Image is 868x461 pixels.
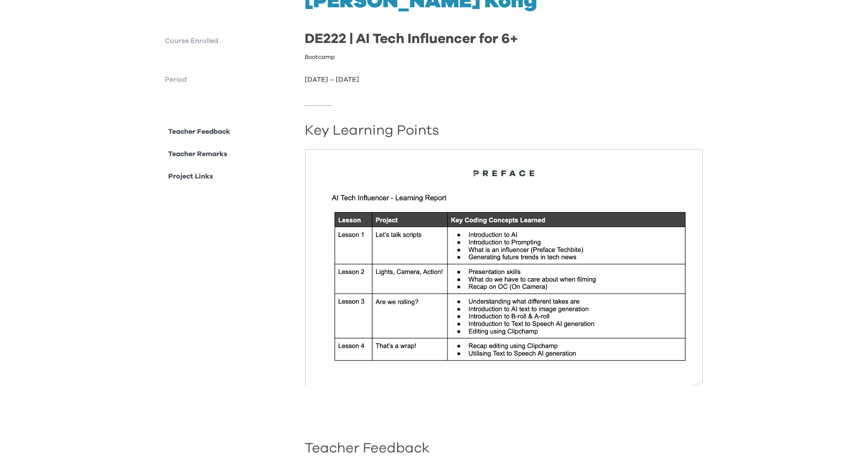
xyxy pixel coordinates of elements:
img: duljl9vopwlms1ygkrll.png [305,149,703,386]
p: Teacher Remarks [169,149,228,159]
p: Course Enrolled [165,36,298,46]
h2: Teacher Feedback [305,444,703,453]
p: [DATE] – [DATE] [305,74,703,85]
p: Teacher Feedback [169,126,231,137]
p: Project Links [169,171,213,181]
p: Period [165,74,298,85]
h2: Key Learning Points [305,126,703,135]
p: Bootcamp [305,53,335,61]
h2: DE222 | AI Tech Influencer for 6+ [305,32,703,46]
